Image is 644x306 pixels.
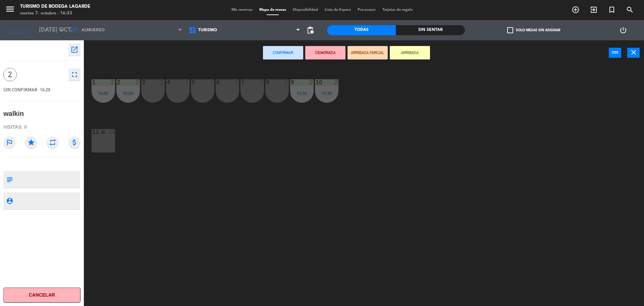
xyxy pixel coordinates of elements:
[116,91,140,96] div: 16:00
[68,136,80,148] i: attach_money
[627,48,640,58] button: close
[347,46,388,59] button: ARRIBADA PARCIAL
[390,46,430,59] button: ARRIBADA
[6,197,13,205] i: person_pin
[590,6,598,14] i: exit_to_app
[290,91,314,96] div: 10:30
[507,27,560,33] label: Solo mesas sin asignar
[260,79,264,85] div: 1
[263,46,303,59] button: Confirmar
[228,8,256,12] span: Mis reservas
[82,28,105,33] span: Almuerzo
[321,8,354,12] span: Lista de Espera
[630,48,638,56] i: close
[40,87,50,92] span: 16:29
[316,79,316,85] div: 10
[608,6,616,14] i: turned_in_not
[92,91,115,96] div: 16:00
[3,288,80,303] button: Cancelar
[5,4,15,14] i: menu
[306,26,314,34] span: pending_actions
[68,69,80,81] button: fullscreen
[3,87,38,92] span: SIN CONFIRMAR
[289,8,321,12] span: Disponibilidad
[3,68,17,81] span: 2
[5,4,15,16] button: menu
[609,48,621,58] button: power_input
[507,27,513,33] span: check_box_outline_blank
[3,136,15,148] i: outlined_flag
[117,79,117,85] div: 2
[70,46,78,54] i: open_in_new
[20,10,90,17] div: martes 7. octubre - 16:33
[379,8,416,12] span: Tarjetas de regalo
[3,121,80,133] div: Visitas: 0
[6,176,13,183] i: subject
[92,129,93,135] div: 11
[396,25,465,35] div: Sin sentar
[25,136,37,148] i: star
[309,79,313,85] div: 2
[284,79,288,85] div: 1
[20,3,90,10] div: Turismo de Bodega Lagarde
[210,79,214,85] div: 1
[315,91,338,96] div: 10:30
[108,129,115,135] div: 10
[334,79,338,85] div: 2
[57,26,65,34] i: arrow_drop_down
[235,79,239,85] div: 1
[100,129,106,135] i: lock
[136,79,140,85] div: 2
[111,79,115,85] div: 2
[305,46,345,59] button: DEMORADA
[142,79,142,85] div: 3
[92,79,93,85] div: 1
[619,26,627,34] i: power_settings_new
[68,44,80,56] button: open_in_new
[185,79,189,85] div: 1
[3,108,24,119] div: walkin
[572,6,580,14] i: add_circle_outline
[256,8,289,12] span: Mapa de mesas
[47,136,59,148] i: repeat
[198,28,217,33] span: TURISMO
[354,8,379,12] span: Pre-acceso
[327,25,396,35] div: Todas
[626,6,634,14] i: search
[160,79,164,85] div: 1
[611,48,619,56] i: power_input
[70,71,78,79] i: fullscreen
